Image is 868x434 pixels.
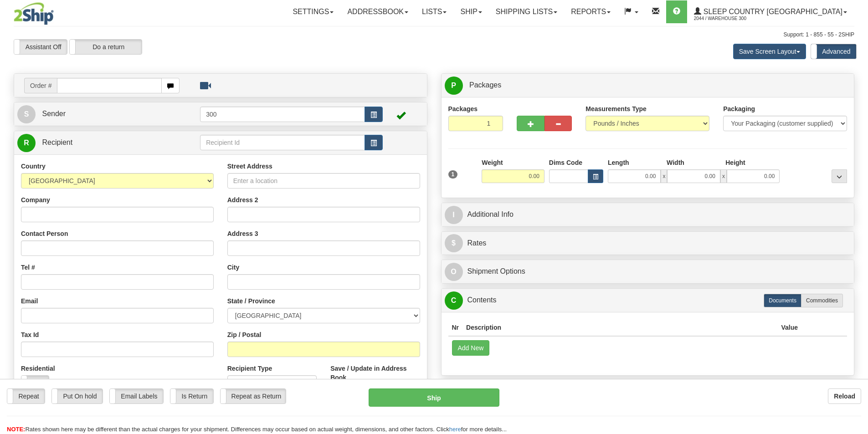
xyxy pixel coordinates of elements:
[170,389,213,403] label: Is Return
[847,170,867,263] iframe: chat widget
[7,389,45,403] label: Repeat
[221,389,286,403] label: Repeat as Return
[7,426,25,433] span: NOTE:
[448,104,478,113] label: Packages
[777,319,801,336] th: Value
[445,263,463,281] span: O
[764,294,801,307] label: Documents
[42,138,72,146] span: Recipient
[733,44,806,59] button: Save Screen Layout
[448,170,458,179] span: 1
[801,294,843,307] label: Commodities
[227,364,272,373] label: Recipient Type
[227,162,272,171] label: Street Address
[489,0,564,23] a: Shipping lists
[14,40,67,54] label: Assistant Off
[445,76,851,95] a: P Packages
[70,40,142,54] label: Do a return
[52,389,103,403] label: Put On hold
[227,195,258,204] label: Address 2
[286,0,340,23] a: Settings
[21,229,68,238] label: Contact Person
[21,162,46,171] label: Country
[469,81,501,89] span: Packages
[340,0,415,23] a: Addressbook
[445,234,851,253] a: $Rates
[227,173,420,189] input: Enter a location
[445,291,463,310] span: C
[21,364,55,373] label: Residential
[227,330,262,339] label: Zip / Postal
[725,158,745,167] label: Height
[200,107,365,122] input: Sender Id
[811,44,856,59] label: Advanced
[415,0,453,23] a: Lists
[482,158,503,167] label: Weight
[661,169,667,183] span: x
[694,14,762,23] span: 2044 / Warehouse 300
[832,169,847,183] div: ...
[834,393,855,400] b: Reload
[21,263,35,272] label: Tel #
[21,296,38,306] label: Email
[17,105,36,123] span: S
[200,135,365,150] input: Recipient Id
[701,8,842,15] span: Sleep Country [GEOGRAPHIC_DATA]
[445,262,851,281] a: OShipment Options
[462,319,777,336] th: Description
[24,78,57,93] span: Order #
[17,105,200,123] a: S Sender
[445,291,851,310] a: CContents
[369,388,499,407] button: Ship
[21,330,39,339] label: Tax Id
[445,77,463,95] span: P
[227,229,258,238] label: Address 3
[564,0,617,23] a: Reports
[445,234,463,252] span: $
[549,158,582,167] label: Dims Code
[14,31,854,39] div: Support: 1 - 855 - 55 - 2SHIP
[17,134,36,152] span: R
[452,340,490,356] button: Add New
[21,195,50,204] label: Company
[687,0,854,23] a: Sleep Country [GEOGRAPHIC_DATA] 2044 / Warehouse 300
[110,389,163,403] label: Email Labels
[449,426,461,433] a: here
[17,133,180,152] a: R Recipient
[667,158,684,167] label: Width
[720,169,727,183] span: x
[448,319,463,336] th: Nr
[14,2,54,25] img: logo2044.jpg
[21,376,49,390] label: No
[723,104,755,113] label: Packaging
[42,110,66,117] span: Sender
[227,296,275,306] label: State / Province
[608,158,629,167] label: Length
[445,205,851,224] a: IAdditional Info
[445,206,463,224] span: I
[227,263,239,272] label: City
[828,388,861,404] button: Reload
[586,104,647,113] label: Measurements Type
[330,364,420,382] label: Save / Update in Address Book
[453,0,488,23] a: Ship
